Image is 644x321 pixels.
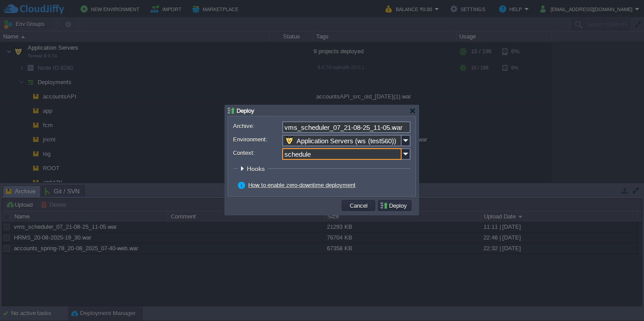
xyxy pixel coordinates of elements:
[347,201,370,210] button: Cancel
[233,121,281,131] label: Archive:
[248,182,356,188] a: How to enable zero-downtime deployment
[247,165,267,172] span: Hooks
[380,201,410,210] button: Deploy
[233,135,281,144] label: Environment:
[237,107,254,114] span: Deploy
[233,148,281,158] label: Context:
